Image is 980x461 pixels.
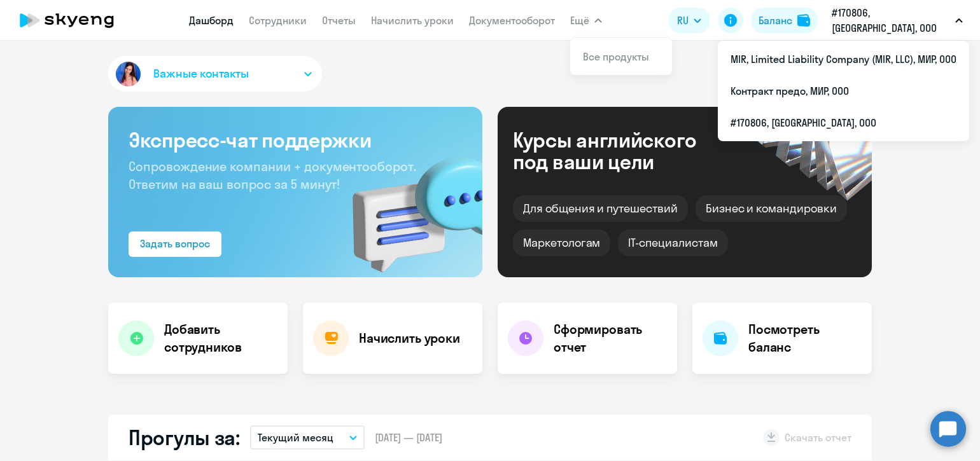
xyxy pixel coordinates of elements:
[129,425,240,450] h2: Прогулы за:
[359,329,460,347] h4: Начислить уроки
[258,430,333,445] p: Текущий месяц
[189,14,234,27] a: Дашборд
[751,8,818,33] button: Балансbalance
[322,14,356,27] a: Отчеты
[554,320,667,356] h4: Сформировать отчет
[153,65,249,82] span: Важные контакты
[164,320,277,356] h4: Добавить сотрудников
[513,129,731,172] div: Курсы английского под ваши цели
[668,8,710,33] button: RU
[570,8,602,33] button: Ещё
[718,41,969,141] ul: Ещё
[618,230,727,256] div: IT-специалистам
[570,13,589,28] span: Ещё
[250,425,365,450] button: Текущий месяц
[371,14,454,27] a: Начислить уроки
[375,430,442,444] span: [DATE] — [DATE]
[113,59,143,89] img: avatar
[129,158,416,192] span: Сопровождение компании + документооборот. Ответим на ваш вопрос за 5 минут!
[140,236,210,251] div: Задать вопрос
[129,127,462,153] h3: Экспресс-чат поддержки
[334,134,482,277] img: bg-img
[513,230,610,256] div: Маркетологам
[469,14,555,27] a: Документооборот
[583,50,649,63] a: Все продукты
[759,13,792,28] div: Баланс
[513,195,688,222] div: Для общения и путешествий
[696,195,847,222] div: Бизнес и командировки
[108,56,322,92] button: Важные контакты
[797,14,810,27] img: balance
[825,5,969,36] button: #170806, [GEOGRAPHIC_DATA], ООО
[249,14,307,27] a: Сотрудники
[129,231,221,257] button: Задать вопрос
[677,13,689,28] span: RU
[832,5,950,36] p: #170806, [GEOGRAPHIC_DATA], ООО
[748,320,862,356] h4: Посмотреть баланс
